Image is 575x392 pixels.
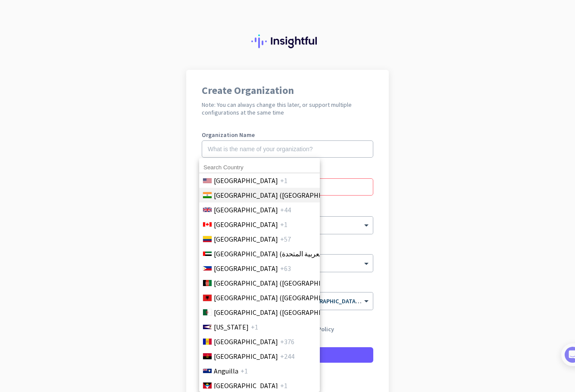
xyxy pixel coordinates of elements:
span: [GEOGRAPHIC_DATA] [214,336,278,347]
span: +376 [280,336,294,347]
input: Search Country [199,162,320,173]
span: +44 [280,205,291,215]
span: [GEOGRAPHIC_DATA] [214,234,278,244]
span: [GEOGRAPHIC_DATA] (‫الإمارات العربية المتحدة‬‎) [214,249,350,259]
span: [GEOGRAPHIC_DATA] (‫[GEOGRAPHIC_DATA]‬‎) [214,307,348,317]
span: +1 [280,219,287,230]
span: [GEOGRAPHIC_DATA] [214,219,278,230]
span: +57 [280,234,291,244]
span: [GEOGRAPHIC_DATA] [214,263,278,274]
span: Anguilla [214,366,238,376]
span: +63 [280,263,291,274]
span: +1 [280,380,287,391]
span: +1 [251,322,258,332]
span: [GEOGRAPHIC_DATA] [214,175,278,186]
span: +1 [241,366,248,376]
span: +1 [280,175,287,186]
span: [GEOGRAPHIC_DATA] [214,351,278,361]
span: [GEOGRAPHIC_DATA] ([GEOGRAPHIC_DATA]) [214,292,348,303]
span: [GEOGRAPHIC_DATA] [214,205,278,215]
span: [GEOGRAPHIC_DATA] ([GEOGRAPHIC_DATA]) [214,190,348,200]
span: [GEOGRAPHIC_DATA] (‫[GEOGRAPHIC_DATA]‬‎) [214,278,348,288]
span: [US_STATE] [214,322,249,332]
span: [GEOGRAPHIC_DATA] [214,380,278,391]
span: +244 [280,351,294,361]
